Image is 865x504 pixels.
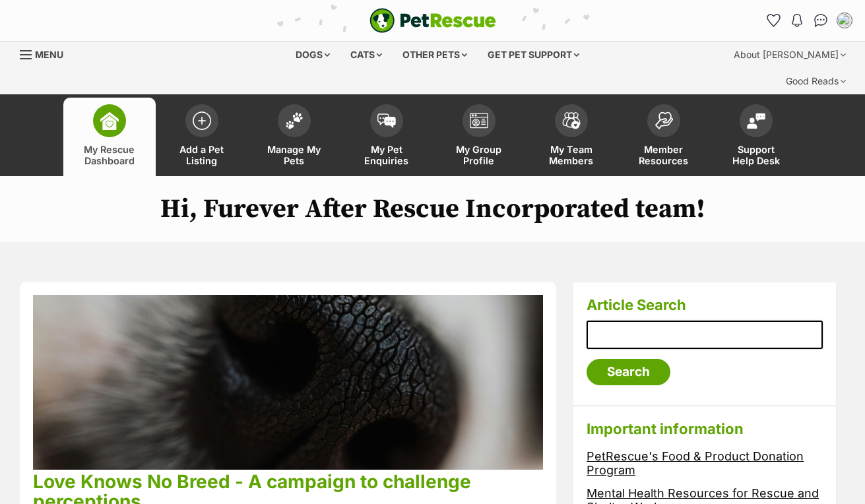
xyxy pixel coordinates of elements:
[525,98,618,176] a: My Team Members
[478,42,589,68] div: Get pet support
[587,420,823,438] h3: Important information
[433,98,525,176] a: My Group Profile
[357,144,416,166] span: My Pet Enquiries
[193,111,211,130] img: add-pet-listing-icon-0afa8454b4691262ce3f59096e99ab1cd57d4a30225e0717b998d2c9b9846f56.svg
[377,113,396,128] img: pet-enquiries-icon-7e3ad2cf08bfb03b45e93fb7055b45f3efa6380592205ae92323e6603595dc1f.svg
[100,111,119,130] img: dashboard-icon-eb2f2d2d3e046f16d808141f083e7271f6b2e854fb5c12c21221c1fb7104beca.svg
[35,49,63,60] span: Menu
[393,42,476,68] div: Other pets
[156,98,248,176] a: Add a Pet Listing
[763,10,855,31] ul: Account quick links
[542,144,601,166] span: My Team Members
[587,359,670,385] input: Search
[814,14,828,27] img: chat-41dd97257d64d25036548639549fe6c8038ab92f7586957e7f3b1b290dea8141.svg
[248,98,340,176] a: Manage My Pets
[172,144,232,166] span: Add a Pet Listing
[470,113,488,129] img: group-profile-icon-3fa3cf56718a62981997c0bc7e787c4b2cf8bcc04b72c1350f741eb67cf2f40e.svg
[20,42,73,65] a: Menu
[33,295,543,470] img: qlpmmvihh7jrrcblay3l.jpg
[838,14,851,27] img: Adam Booth profile pic
[265,144,324,166] span: Manage My Pets
[724,42,855,68] div: About [PERSON_NAME]
[340,98,433,176] a: My Pet Enquiries
[587,449,804,477] a: PetRescue's Food & Product Donation Program
[810,10,831,31] a: Conversations
[562,112,581,129] img: team-members-icon-5396bd8760b3fe7c0b43da4ab00e1e3bb1a5d9ba89233759b79545d2d3fc5d0d.svg
[285,112,304,129] img: manage-my-pets-icon-02211641906a0b7f246fdf0571729dbe1e7629f14944591b6c1af311fb30b64b.svg
[286,42,339,68] div: Dogs
[634,144,693,166] span: Member Resources
[449,144,509,166] span: My Group Profile
[777,68,855,94] div: Good Reads
[369,8,496,33] img: logo-e224e6f780fb5917bec1dbf3a21bbac754714ae5b6737aabdf751b685950b380.svg
[726,144,786,166] span: Support Help Desk
[369,8,496,33] a: PetRescue
[587,296,823,314] h3: Article Search
[834,10,855,31] button: My account
[655,111,673,129] img: member-resources-icon-8e73f808a243e03378d46382f2149f9095a855e16c252ad45f914b54edf8863c.svg
[763,10,784,31] a: Favourites
[80,144,139,166] span: My Rescue Dashboard
[792,14,802,27] img: notifications-46538b983faf8c2785f20acdc204bb7945ddae34d4c08c2a6579f10ce5e182be.svg
[63,98,156,176] a: My Rescue Dashboard
[341,42,391,68] div: Cats
[747,113,765,129] img: help-desk-icon-fdf02630f3aa405de69fd3d07c3f3aa587a6932b1a1747fa1d2bba05be0121f9.svg
[618,98,710,176] a: Member Resources
[710,98,802,176] a: Support Help Desk
[786,10,808,31] button: Notifications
